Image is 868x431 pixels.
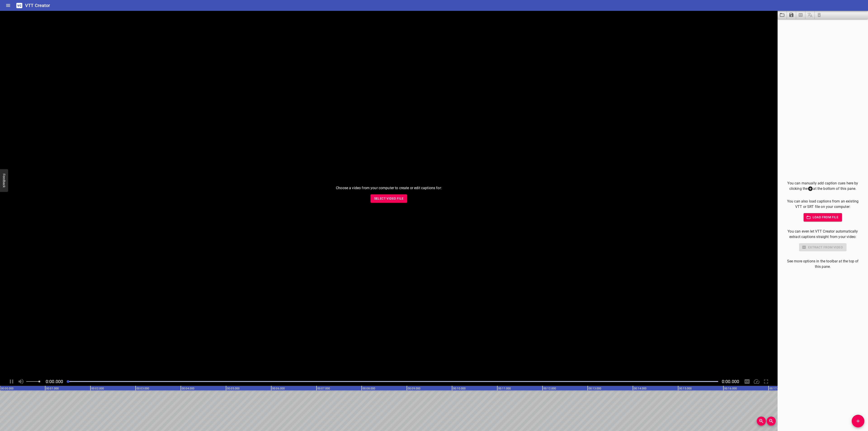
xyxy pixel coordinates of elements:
text: 00:07.000 [317,387,330,390]
div: Hide/Show Captions [743,377,751,386]
text: 00:03.000 [137,387,149,390]
p: You can manually add caption cues here by clicking the at the bottom of this pane. [785,181,861,192]
p: See more options in the toolbar at the top of this pane. [785,259,861,269]
text: 00:16.000 [724,387,737,390]
text: 00:08.000 [363,387,375,390]
div: Toggle Full Screen [762,377,770,386]
text: 00:09.000 [408,387,420,390]
button: Load from file [804,213,842,221]
text: 00:02.000 [91,387,104,390]
svg: Save captions to file [789,12,794,18]
text: 00:14.000 [634,387,646,390]
span: Load from file [807,214,839,220]
text: 00:00.000 [1,387,14,390]
text: 00:06.000 [272,387,285,390]
p: Choose a video from your computer to create or edit captions for: [336,185,442,191]
span: Video Duration [722,379,739,384]
text: 00:15.000 [679,387,692,390]
button: Save captions to file [787,11,796,19]
button: Load captions from file [778,11,787,19]
text: 00:10.000 [453,387,466,390]
button: Select Video File [370,194,407,203]
p: You can also load captions from an existing VTT or SRT file on your computer: [785,199,861,210]
button: Zoom Out [767,417,776,426]
div: Playback Speed [752,377,761,386]
text: 00:11.000 [498,387,511,390]
span: Current Time [46,379,63,384]
text: 00:05.000 [227,387,240,390]
p: You can even let VTT Creator automatically extract captions straight from your video: [785,229,861,240]
h6: VTT Creator [25,2,50,9]
button: Add Cue [852,415,864,427]
div: Play progress [67,381,718,382]
text: 00:01.000 [46,387,59,390]
text: 00:04.000 [182,387,194,390]
text: 00:17.000 [769,387,782,390]
span: Select Video File [374,196,404,201]
div: Select a video in the pane to the left to use this feature [785,243,861,252]
span: Select a video in the pane to the left, then you can automatically extract captions. [796,11,805,19]
text: 00:12.000 [543,387,556,390]
button: Zoom In [757,417,766,426]
svg: Load captions from file [779,12,785,18]
span: Add some captions below, then you can translate them. [805,11,815,19]
text: 00:13.000 [589,387,601,390]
